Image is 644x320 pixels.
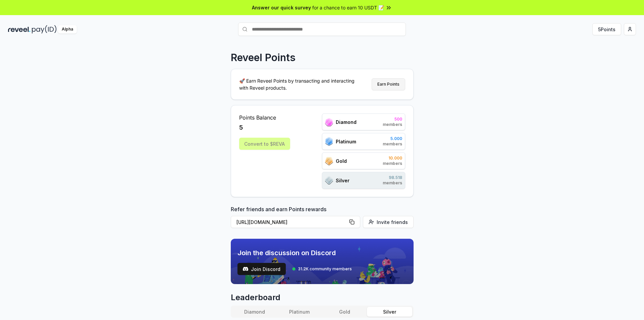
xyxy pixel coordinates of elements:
span: for a chance to earn 10 USDT 📝 [312,4,384,11]
div: Alpha [58,25,77,34]
span: 98.518 [383,175,402,180]
span: 31.2K community members [298,266,352,272]
span: members [383,122,402,127]
span: 500 [383,117,402,122]
button: Platinum [277,307,322,317]
span: Silver [336,177,350,184]
button: Invite friends [363,216,414,228]
span: Points Balance [239,113,290,122]
img: test [243,266,248,272]
img: discord_banner [231,239,414,284]
span: 10.000 [383,155,402,161]
button: Silver [367,307,412,317]
span: Answer our quick survey [252,4,311,11]
span: 5.000 [383,136,402,141]
span: 5 [239,123,243,132]
img: ranks_icon [325,137,333,146]
button: Gold [322,307,367,317]
span: Platinum [336,138,356,145]
button: Earn Points [372,78,405,90]
span: Leaderboard [231,292,414,303]
img: reveel_dark [8,25,31,34]
img: ranks_icon [325,176,333,185]
span: Invite friends [377,219,408,226]
button: [URL][DOMAIN_NAME] [231,216,360,228]
button: Diamond [232,307,277,317]
span: members [383,141,402,147]
img: ranks_icon [325,157,333,165]
span: Join Discord [251,266,280,273]
span: Join the discussion on Discord [237,248,352,258]
img: ranks_icon [325,118,333,126]
p: 🚀 Earn Reveel Points by transacting and interacting with Reveel products. [239,77,360,91]
button: 5Points [592,23,621,35]
button: Join Discord [237,263,286,275]
span: members [383,161,402,166]
span: members [383,180,402,186]
p: Reveel Points [231,51,296,63]
div: Refer friends and earn Points rewards [231,205,414,231]
a: testJoin Discord [237,263,286,275]
span: Gold [336,157,347,165]
img: pay_id [32,25,57,34]
span: Diamond [336,119,357,126]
